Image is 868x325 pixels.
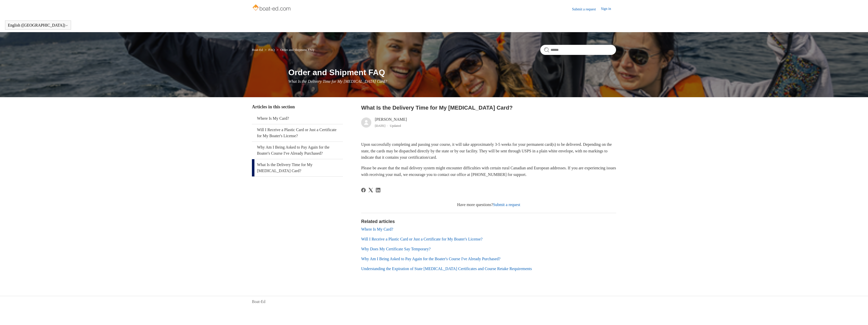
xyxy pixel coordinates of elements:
input: Search [540,45,616,55]
img: Boat-Ed Help Center home page [252,3,292,13]
span: Articles in this section [252,104,295,109]
a: Why Am I Being Asked to Pay Again for the Boater's Course I've Already Purchased? [361,257,501,261]
a: LinkedIn [376,188,380,192]
time: 05/09/2024, 14:28 [375,124,385,128]
h2: What Is the Delivery Time for My Boating Card? [361,104,616,112]
h2: Related articles [361,218,616,225]
a: Why Am I Being Asked to Pay Again for the Boater's Course I've Already Purchased? [252,142,343,159]
p: Please be aware that the mail delivery system might encounter difficulties with certain rural Can... [361,165,616,178]
a: Sign in [601,6,616,12]
a: X Corp [368,188,373,192]
a: Facebook [361,188,366,192]
li: Order and Shipment FAQ [275,48,314,52]
div: Have more questions? [361,202,616,208]
a: Will I Receive a Plastic Card or Just a Certificate for My Boater's License? [361,237,483,241]
span: What Is the Delivery Time for My [MEDICAL_DATA] Card? [288,79,387,84]
a: Submit a request [493,202,520,207]
a: Will I Receive a Plastic Card or Just a Certificate for My Boater's License? [252,124,343,141]
a: Where Is My Card? [252,113,343,124]
li: Updated [390,124,401,128]
a: Boat-Ed [252,299,265,305]
li: FAQ [264,48,276,52]
a: Submit a request [572,7,601,12]
h1: Order and Shipment FAQ [288,66,616,78]
svg: Share this page on X Corp [368,188,373,192]
p: Upon successfully completing and passing your course, it will take approximately 3-5 weeks for yo... [361,141,616,161]
a: Where Is My Card? [361,227,393,231]
a: Order and Shipment FAQ [280,48,314,52]
a: FAQ [268,48,275,52]
svg: Share this page on Facebook [361,188,366,192]
li: Boat-Ed [252,48,264,52]
button: English ([GEOGRAPHIC_DATA]) [8,23,68,28]
a: Why Does My Certificate Say Temporary? [361,247,431,251]
a: What Is the Delivery Time for My [MEDICAL_DATA] Card? [252,159,343,176]
svg: Share this page on LinkedIn [376,188,380,192]
a: Boat-Ed [252,48,263,52]
a: Understanding the Expiration of State [MEDICAL_DATA] Certificates and Course Retake Requirements [361,267,532,271]
div: [PERSON_NAME] [375,116,407,129]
